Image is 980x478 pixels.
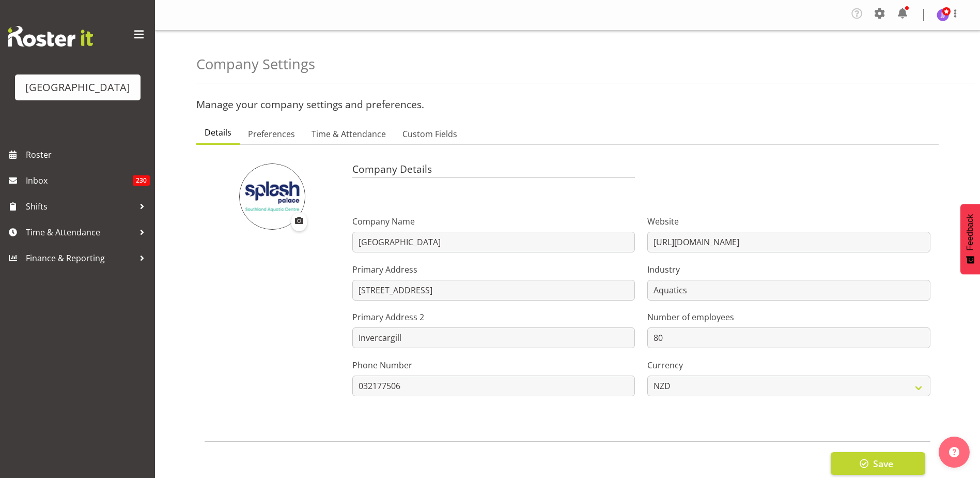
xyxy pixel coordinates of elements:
span: Time & Attendance [312,128,386,140]
div: [GEOGRAPHIC_DATA] [25,80,130,95]
span: Details [205,126,231,139]
h3: Manage your company settings and preferences. [196,99,939,110]
img: Rosterit website logo [8,26,93,47]
span: Inbox [26,173,133,188]
button: Feedback - Show survey [960,204,980,274]
span: Roster [26,147,150,162]
span: Time & Attendance [26,225,134,240]
span: Preferences [248,128,295,140]
span: Feedback [966,214,975,250]
span: 230 [133,175,150,186]
img: help-xxl-2.png [949,447,959,457]
span: Finance & Reporting [26,250,134,266]
span: Shifts [26,199,134,214]
img: jade-johnson1105.jpg [937,9,949,21]
span: Custom Fields [402,128,457,140]
h2: Company Settings [196,56,315,72]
